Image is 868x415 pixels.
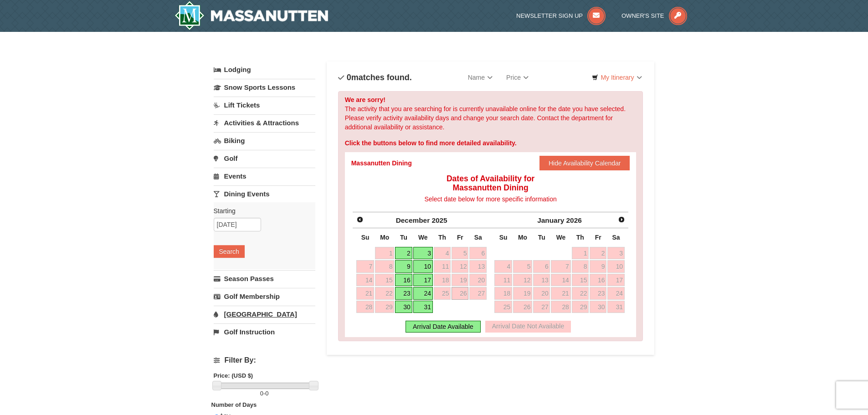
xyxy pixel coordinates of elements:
[214,288,315,305] a: Golf Membership
[356,301,374,313] a: 28
[214,206,308,215] label: Starting
[413,287,433,300] a: 24
[494,260,512,273] a: 4
[214,185,315,202] a: Dining Events
[469,260,487,273] a: 13
[513,274,532,287] a: 12
[499,234,508,241] span: Sunday
[214,61,315,78] a: Lodging
[214,150,315,167] a: Golf
[607,247,625,260] a: 3
[566,216,582,224] span: 2026
[621,12,664,19] span: Owner's Site
[551,260,570,273] a: 7
[214,114,315,131] a: Activities & Attractions
[338,73,412,82] h4: matches found.
[356,216,364,223] span: Prev
[265,390,268,397] span: 0
[413,260,433,273] a: 10
[438,234,446,241] span: Thursday
[356,274,374,287] a: 14
[434,260,451,273] a: 11
[345,96,385,103] strong: We are sorry!
[356,287,374,300] a: 21
[214,168,315,184] a: Events
[615,213,628,226] a: Next
[214,306,315,323] a: [GEOGRAPHIC_DATA]
[345,138,637,148] div: Click the buttons below to find more detailed availability.
[556,234,566,241] span: Wednesday
[494,274,512,287] a: 11
[533,287,550,300] a: 20
[214,323,315,340] a: Golf Instruction
[499,68,535,87] a: Price
[533,274,550,287] a: 13
[395,260,412,273] a: 9
[396,216,430,224] span: December
[214,132,315,149] a: Biking
[395,287,412,300] a: 23
[461,68,499,87] a: Name
[452,247,468,260] a: 5
[513,301,532,313] a: 26
[214,389,315,398] label: -
[607,287,625,300] a: 24
[533,260,550,273] a: 6
[395,274,412,287] a: 16
[375,247,394,260] a: 1
[395,247,412,260] a: 2
[621,12,687,19] a: Owner's Site
[607,301,625,313] a: 31
[590,260,606,273] a: 9
[395,301,412,313] a: 30
[572,287,589,300] a: 22
[457,234,463,241] span: Friday
[576,234,584,241] span: Thursday
[551,274,570,287] a: 14
[618,216,625,223] span: Next
[590,287,606,300] a: 23
[590,274,606,287] a: 16
[434,287,451,300] a: 25
[413,274,433,287] a: 17
[214,356,315,364] h4: Filter By:
[434,274,451,287] a: 18
[214,97,315,113] a: Lift Tickets
[431,216,447,224] span: 2025
[590,247,606,260] a: 2
[214,245,245,258] button: Search
[494,287,512,300] a: 18
[214,79,315,96] a: Snow Sports Lessons
[572,260,589,273] a: 8
[469,287,487,300] a: 27
[260,390,263,397] span: 0
[485,321,571,333] div: Arrival Date Not Available
[513,287,532,300] a: 19
[406,321,481,333] div: Arrival Date Available
[214,372,253,379] strong: Price: (USD $)
[469,274,487,287] a: 20
[572,301,589,313] a: 29
[607,260,625,273] a: 10
[424,195,556,203] span: Select date below for more specific information
[361,234,370,241] span: Sunday
[607,274,625,287] a: 17
[612,234,620,241] span: Saturday
[469,247,487,260] a: 6
[347,73,351,82] span: 0
[175,1,329,30] a: Massanutten Resort
[413,247,433,260] a: 3
[516,12,583,19] span: Newsletter Sign Up
[354,213,366,226] a: Prev
[338,91,643,341] div: The activity that you are searching for is currently unavailable online for the date you have sel...
[494,301,512,313] a: 25
[375,260,394,273] a: 8
[590,301,606,313] a: 30
[380,234,389,241] span: Monday
[452,274,468,287] a: 19
[214,270,315,287] a: Season Passes
[516,12,606,19] a: Newsletter Sign Up
[551,301,570,313] a: 28
[452,260,468,273] a: 12
[413,301,433,313] a: 31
